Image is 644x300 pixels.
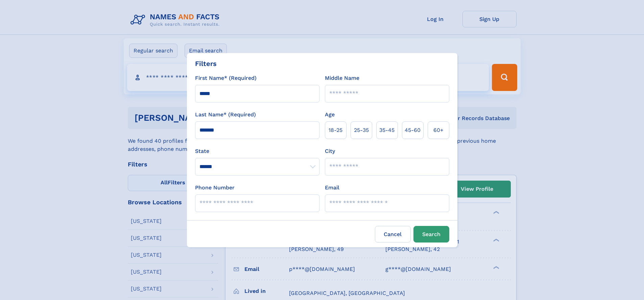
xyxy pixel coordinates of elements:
[375,226,411,243] label: Cancel
[325,147,335,155] label: City
[354,126,369,134] span: 25‑35
[433,126,444,134] span: 60+
[195,59,217,69] div: Filters
[325,74,359,82] label: Middle Name
[329,126,342,134] span: 18‑25
[195,74,257,82] label: First Name* (Required)
[195,147,319,155] label: State
[195,184,235,192] label: Phone Number
[405,126,421,134] span: 45‑60
[379,126,395,134] span: 35‑45
[413,226,449,243] button: Search
[325,184,339,192] label: Email
[325,111,335,119] label: Age
[195,111,256,119] label: Last Name* (Required)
